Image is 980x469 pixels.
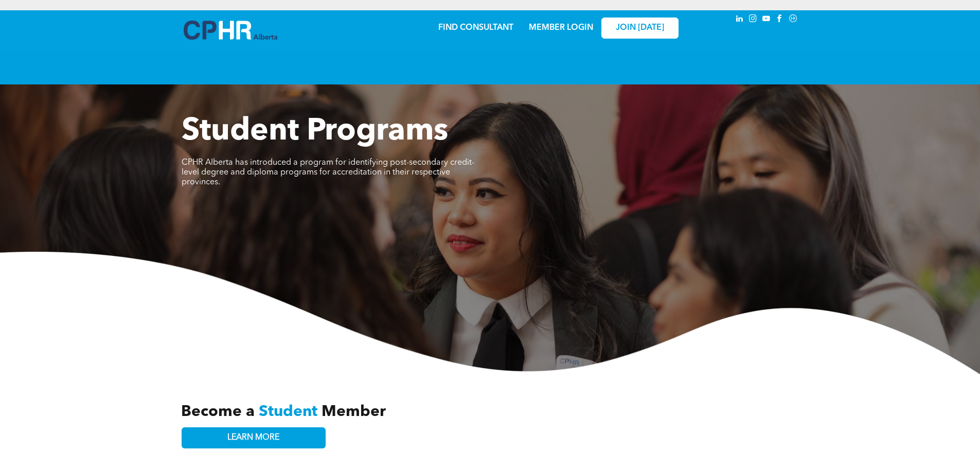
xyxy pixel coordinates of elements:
span: JOIN [DATE] [616,23,664,33]
span: Member [322,404,386,420]
a: LEARN MORE [182,427,326,448]
a: linkedin [734,13,745,27]
img: A blue and white logo for cp alberta [184,21,277,40]
a: FIND CONSULTANT [438,24,513,32]
span: LEARN MORE [227,433,279,443]
a: facebook [774,13,786,27]
span: CPHR Alberta has introduced a program for identifying post-secondary credit-level degree and dipl... [182,159,474,186]
a: MEMBER LOGIN [529,24,593,32]
a: instagram [747,13,759,27]
span: Student Programs [182,116,448,147]
span: Become a [181,404,255,420]
a: Social network [788,13,799,27]
a: youtube [761,13,772,27]
a: JOIN [DATE] [601,18,679,39]
span: Student [259,404,317,420]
